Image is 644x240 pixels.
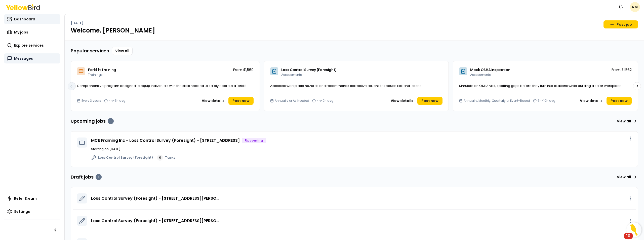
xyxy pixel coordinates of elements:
button: View details [199,97,227,105]
span: My jobs [14,30,28,35]
span: Loss Control Survey (Foresight) [281,67,337,72]
a: Loss Control Survey (Foresight) - [STREET_ADDRESS][PERSON_NAME] [91,218,220,224]
span: Dashboard [14,17,35,22]
span: Post now [421,98,438,103]
a: Dashboard [4,14,60,24]
a: Post now [607,97,632,105]
div: 6 [96,174,102,180]
a: Refer & earn [4,193,60,203]
span: Assessments [470,73,491,77]
div: 1 [108,118,114,124]
p: From $1,569 [233,67,254,72]
h3: Popular services [71,47,109,54]
span: Explore services [14,43,44,48]
a: View all [615,173,638,181]
span: Simulate an OSHA visit, spotting gaps before they turn into citations while building a safer work... [459,83,622,88]
span: 4h-6h avg [109,99,126,103]
a: Post now [417,97,442,105]
span: Forklift Training [88,67,116,72]
a: 0Tasks [157,155,175,161]
span: Post now [232,98,250,103]
span: Trainings [88,73,103,77]
span: Post now [611,98,628,103]
a: View all [615,117,638,125]
a: Post now [228,97,254,105]
a: Settings [4,207,60,217]
span: Messages [14,56,33,61]
span: Loss Control Survey (Foresight) [98,155,153,160]
a: View all [112,47,133,55]
a: My jobs [4,27,60,37]
div: Upcoming [242,138,266,143]
span: Every 3 years [82,99,101,103]
span: Settings [14,209,30,214]
span: Comprehensive program designed to equip individuals with the skills needed to safely operate a fo... [77,83,247,88]
a: Explore services [4,40,60,50]
h1: Welcome, [PERSON_NAME] [71,26,638,35]
span: 4h-9h avg [317,99,334,103]
h3: Upcoming jobs [71,118,114,125]
span: Assessments [281,73,302,77]
a: Loss Control Survey (Foresight) - [STREET_ADDRESS][PERSON_NAME] [91,195,220,201]
a: Post job [603,20,638,28]
span: 5h-10h avg [538,99,555,103]
p: Starting on [DATE] [91,147,632,152]
span: Annually or As Needed [275,99,309,103]
span: Mock OSHA Inspection [470,67,510,72]
p: From $1,562 [612,67,632,72]
p: [DATE] [71,20,84,25]
button: Open Resource Center, 10 new notifications [626,222,641,237]
span: Refer & earn [14,196,37,201]
span: RM [630,2,640,12]
div: 0 [157,155,163,161]
button: View details [388,97,416,105]
a: Messages [4,53,60,63]
span: Annually, Monthly, Quarterly or Event-Based [464,99,530,103]
h3: Draft jobs [71,174,102,181]
span: Assesses workplace hazards and recommends corrective actions to reduce risk and losses. [270,83,422,88]
a: MCE Framing Inc - Loss Control Survey (Foresight) - [STREET_ADDRESS] [91,138,240,143]
button: View details [577,97,606,105]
